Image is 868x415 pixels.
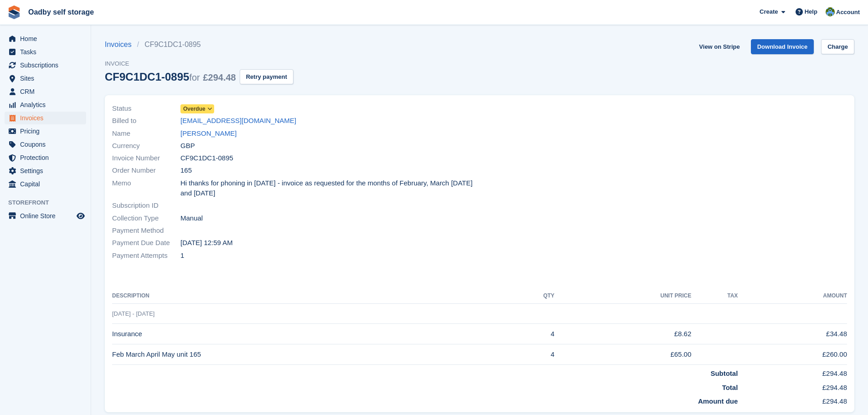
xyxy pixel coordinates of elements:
[20,59,75,72] span: Subscriptions
[20,178,75,190] span: Capital
[20,138,75,151] span: Coupons
[20,98,75,111] span: Analytics
[112,103,180,114] span: Status
[183,105,205,113] span: Overdue
[20,125,75,138] span: Pricing
[20,151,75,164] span: Protection
[180,178,474,199] span: Hi thanks for phoning in [DATE] - invoice as requested for the months of February, March [DATE] a...
[105,39,137,50] a: Invoices
[805,7,817,16] span: Help
[112,165,180,176] span: Order Number
[112,310,154,317] span: [DATE] - [DATE]
[20,164,75,177] span: Settings
[112,289,505,303] th: Description
[8,198,91,207] span: Storefront
[180,213,203,224] span: Manual
[112,116,180,126] span: Billed to
[105,59,293,68] span: Invoice
[555,344,691,365] td: £65.00
[738,289,847,303] th: Amount
[722,384,738,391] strong: Total
[189,72,200,82] span: for
[112,225,180,236] span: Payment Method
[738,379,847,393] td: £294.48
[180,153,233,164] span: CF9C1DC1-0895
[25,5,98,20] a: Oadby self storage
[180,141,195,151] span: GBP
[760,7,778,16] span: Create
[555,289,691,303] th: Unit Price
[738,393,847,407] td: £294.48
[5,59,86,72] a: menu
[112,213,180,224] span: Collection Type
[112,153,180,164] span: Invoice Number
[112,324,505,344] td: Insurance
[112,251,180,261] span: Payment Attempts
[180,165,192,176] span: 165
[180,128,236,139] a: [PERSON_NAME]
[505,324,555,344] td: 4
[5,178,86,190] a: menu
[5,32,86,45] a: menu
[20,210,75,222] span: Online Store
[20,112,75,124] span: Invoices
[836,8,860,17] span: Account
[738,344,847,365] td: £260.00
[20,85,75,98] span: CRM
[5,210,86,222] a: menu
[105,71,236,83] div: CF9C1DC1-0895
[180,238,233,248] time: 2025-06-06 23:59:59 UTC
[5,151,86,164] a: menu
[112,128,180,139] span: Name
[240,69,293,84] button: Retry payment
[5,46,86,58] a: menu
[5,125,86,138] a: menu
[698,397,738,405] strong: Amount due
[5,112,86,124] a: menu
[180,251,184,261] span: 1
[738,324,847,344] td: £34.48
[20,72,75,85] span: Sites
[738,365,847,379] td: £294.48
[826,7,835,16] img: Sanjeave Nagra
[7,5,21,19] img: stora-icon-8386f47178a22dfd0bd8f6a31ec36ba5ce8667c1dd55bd0f319d3a0aa187defe.svg
[20,46,75,58] span: Tasks
[5,164,86,177] a: menu
[180,103,214,114] a: Overdue
[5,98,86,111] a: menu
[505,289,555,303] th: QTY
[112,178,180,199] span: Memo
[112,344,505,365] td: Feb March April May unit 165
[20,32,75,45] span: Home
[112,238,180,248] span: Payment Due Date
[105,39,293,50] nav: breadcrumbs
[691,289,738,303] th: Tax
[180,116,296,126] a: [EMAIL_ADDRESS][DOMAIN_NAME]
[5,72,86,85] a: menu
[203,72,236,82] span: £294.48
[112,141,180,151] span: Currency
[710,369,738,377] strong: Subtotal
[5,85,86,98] a: menu
[555,324,691,344] td: £8.62
[821,39,854,54] a: Charge
[695,39,743,54] a: View on Stripe
[505,344,555,365] td: 4
[112,200,180,211] span: Subscription ID
[75,210,86,221] a: Preview store
[751,39,814,54] a: Download Invoice
[5,138,86,151] a: menu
